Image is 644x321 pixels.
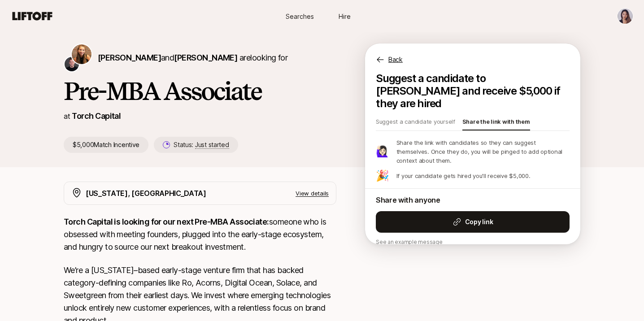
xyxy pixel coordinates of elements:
[376,211,570,233] button: Copy link
[465,217,493,227] strong: Copy link
[376,117,455,130] p: Suggest a candidate yourself
[98,53,161,62] span: [PERSON_NAME]
[64,110,70,122] p: at
[376,146,389,157] p: 🙋🏻‍♀️
[618,9,633,24] img: Mona Yan
[462,117,530,130] p: Share the link with them
[396,138,570,165] p: Share the link with candidates so they can suggest themselves. Once they do, you will be pinged t...
[376,170,389,181] p: 🎉
[174,139,229,150] p: Status:
[376,194,570,206] p: Share with anyone
[174,53,237,62] span: [PERSON_NAME]
[161,53,237,62] span: and
[65,57,79,71] img: Christopher Harper
[98,52,287,64] p: are looking for
[195,141,229,149] span: Just started
[396,171,531,180] p: If your candidate gets hired you'll receive $5,000.
[64,78,336,104] h1: Pre-MBA Associate
[86,187,206,199] p: [US_STATE], [GEOGRAPHIC_DATA]
[376,72,570,110] p: Suggest a candidate to [PERSON_NAME] and receive $5,000 if they are hired
[72,111,121,121] a: Torch Capital
[376,238,570,246] p: See an example message
[72,44,91,64] img: Katie Reiner
[64,217,269,226] strong: Torch Capital is looking for our next Pre-MBA Associate:
[296,189,329,198] p: View details
[388,54,403,65] p: Back
[64,216,336,253] p: someone who is obsessed with meeting founders, plugged into the early-stage ecosystem, and hungry...
[64,137,148,153] p: $5,000 Match Incentive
